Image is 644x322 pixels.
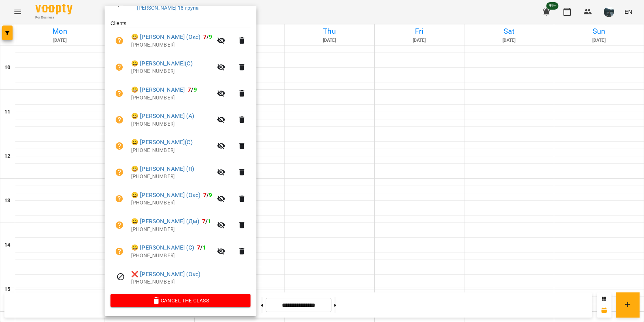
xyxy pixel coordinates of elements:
[131,173,212,180] p: [PHONE_NUMBER]
[131,226,212,233] p: [PHONE_NUMBER]
[110,294,251,307] button: Cancel the class
[131,147,212,154] p: [PHONE_NUMBER]
[131,33,200,41] a: 😀 [PERSON_NAME] (Окс)
[131,41,212,49] p: [PHONE_NUMBER]
[110,163,128,181] button: Unpaid. Bill the attendance?
[202,218,205,225] span: 7
[110,58,128,76] button: Unpaid. Bill the attendance?
[110,32,128,50] button: Unpaid. Bill the attendance?
[203,191,207,199] span: 7
[188,86,197,93] b: /
[203,191,212,199] b: /
[131,243,194,252] a: 😀 [PERSON_NAME] (С)
[116,296,245,305] span: Cancel the class
[131,217,199,226] a: 😀 [PERSON_NAME] (Дм)
[209,33,212,40] span: 9
[131,270,200,279] a: ❌ [PERSON_NAME] (Окс)
[110,243,128,260] button: Unpaid. Bill the attendance?
[131,191,200,200] a: 😀 [PERSON_NAME] (Окс)
[131,199,212,207] p: [PHONE_NUMBER]
[131,94,212,102] p: [PHONE_NUMBER]
[202,218,211,225] b: /
[131,112,194,121] a: 😀 [PERSON_NAME] (А)
[197,244,200,251] span: 7
[131,121,212,128] p: [PHONE_NUMBER]
[131,68,212,75] p: [PHONE_NUMBER]
[131,165,194,173] a: 😀 [PERSON_NAME] (Я)
[110,190,128,208] button: Unpaid. Bill the attendance?
[131,278,251,286] p: [PHONE_NUMBER]
[131,59,192,68] a: 😀 [PERSON_NAME](С)
[110,216,128,234] button: Unpaid. Bill the attendance?
[202,244,206,251] span: 1
[203,33,212,40] b: /
[116,272,125,281] svg: Visit canceled
[197,244,206,251] b: /
[188,86,191,93] span: 7
[209,191,212,199] span: 9
[131,85,185,94] a: 😀 [PERSON_NAME]
[110,137,128,155] button: Unpaid. Bill the attendance?
[137,5,198,11] a: [PERSON_NAME] 18 група
[194,86,197,93] span: 9
[131,252,212,260] p: [PHONE_NUMBER]
[110,111,128,129] button: Unpaid. Bill the attendance?
[131,138,192,147] a: 😀 [PERSON_NAME](С)
[110,85,128,102] button: Unpaid. Bill the attendance?
[203,33,207,40] span: 7
[208,218,211,225] span: 1
[110,20,251,294] ul: Clients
